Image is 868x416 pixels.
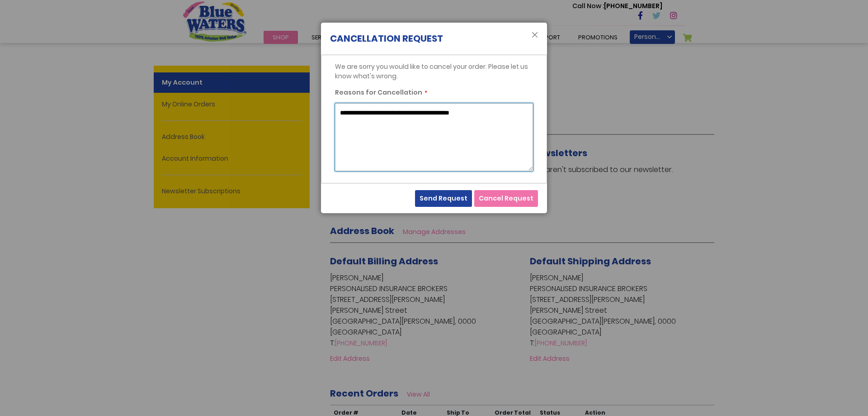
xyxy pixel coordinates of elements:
[572,1,604,10] span: Call Now :
[330,225,394,237] strong: Address Book
[474,190,538,207] button: Cancel Request
[154,94,310,115] a: My Online Orders
[330,32,443,45] h1: Cancellation Request
[530,164,714,175] p: You aren't subscribed to our newsletter.
[569,31,627,44] a: Promotions
[479,194,533,203] span: Cancel Request
[572,1,662,11] p: [PHONE_NUMBER]
[530,255,651,268] span: Default Shipping Address
[403,227,466,236] a: Manage Addresses
[535,339,587,348] a: [PHONE_NUMBER]
[530,147,587,159] span: Newsletters
[330,255,438,268] span: Default Billing Address
[154,181,310,201] a: Newsletter Subscriptions
[273,33,289,42] span: Shop
[154,72,310,93] strong: My Account
[154,148,310,169] a: Account Information
[311,33,338,42] span: Services
[335,339,387,348] a: [PHONE_NUMBER]
[330,354,370,363] a: Edit Address
[407,390,430,399] a: View All
[415,190,472,207] button: Send Request
[530,273,714,349] address: [PERSON_NAME] PERSONALISED INSURANCE BROKERS [STREET_ADDRESS][PERSON_NAME] [PERSON_NAME] Street [...
[630,30,675,44] a: Personalised Insurance Brokers
[183,1,246,41] a: store logo
[330,273,514,349] address: [PERSON_NAME] PERSONALISED INSURANCE BROKERS [STREET_ADDRESS][PERSON_NAME] [PERSON_NAME] Street [...
[154,127,310,147] a: Address Book
[530,354,570,363] a: Edit Address
[330,387,398,400] strong: Recent Orders
[335,62,533,81] p: We are sorry you would like to cancel your order. Please let us know what's wrong.
[420,194,467,203] span: Send Request
[335,88,422,97] span: Reasons for Cancellation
